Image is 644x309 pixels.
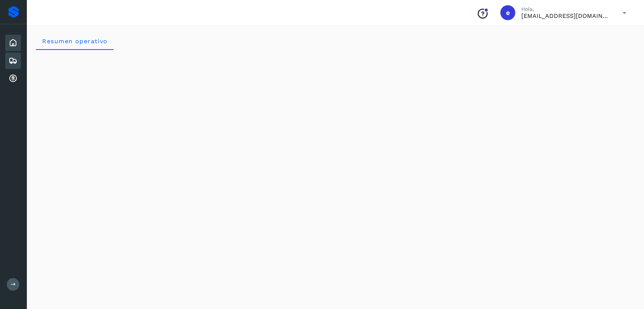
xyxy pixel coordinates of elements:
[521,12,611,19] p: ebenezer5009@gmail.com
[42,38,108,45] span: Resumen operativo
[5,70,21,87] div: Cuentas por cobrar
[521,6,611,12] p: Hola,
[5,53,21,69] div: Embarques
[5,35,21,51] div: Inicio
